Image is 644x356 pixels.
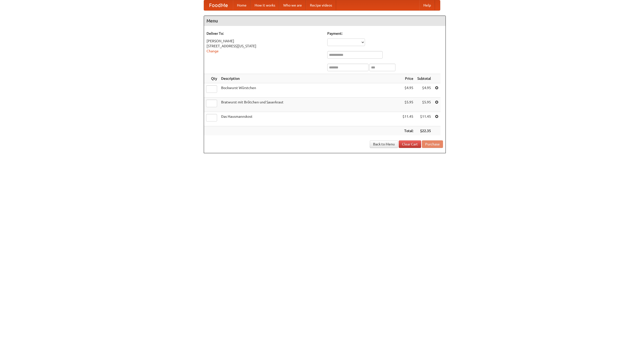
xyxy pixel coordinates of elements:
[400,74,415,83] th: Price
[204,74,219,83] th: Qty
[400,126,415,136] th: Total:
[251,0,279,10] a: How it works
[219,112,400,126] td: Das Hausmannskost
[233,0,251,10] a: Home
[207,31,322,36] h5: Deliver To:
[422,140,443,148] button: Purchase
[400,98,415,112] td: $5.95
[207,44,322,49] div: [STREET_ADDRESS][US_STATE]
[207,49,219,53] a: Change
[415,126,433,136] th: $22.35
[415,74,433,83] th: Subtotal
[306,0,336,10] a: Recipe videos
[415,98,433,112] td: $5.95
[370,140,398,148] a: Back to Menu
[327,31,443,36] h5: Payment:
[219,83,400,98] td: Bockwurst Würstchen
[399,140,421,148] a: Clear Cart
[204,16,446,26] h4: Menu
[400,112,415,126] td: $11.45
[419,0,435,10] a: Help
[400,83,415,98] td: $4.95
[219,98,400,112] td: Bratwurst mit Brötchen und Sauerkraut
[415,112,433,126] td: $11.45
[207,38,322,44] div: [PERSON_NAME]
[279,0,306,10] a: Who we are
[415,83,433,98] td: $4.95
[219,74,400,83] th: Description
[204,0,233,10] a: FoodMe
